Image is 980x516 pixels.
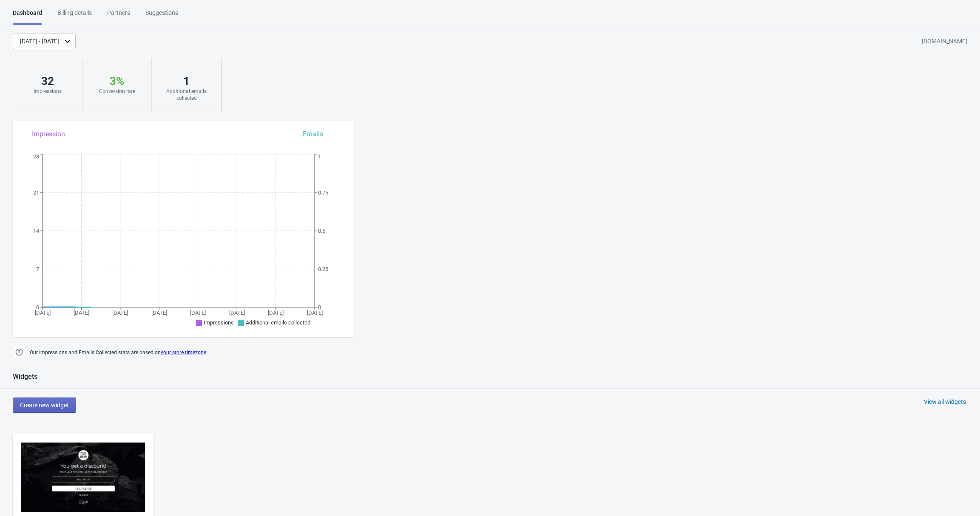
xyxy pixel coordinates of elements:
button: Create new widget [13,398,76,413]
iframe: chat widget [944,482,971,508]
div: Dashboard [13,8,42,25]
tspan: 21 [33,189,39,196]
tspan: 0 [318,304,321,310]
div: 1 [160,74,213,88]
tspan: [DATE] [268,310,284,316]
tspan: 28 [33,153,39,160]
span: Create new widget [20,402,69,409]
div: Impressions [22,88,74,95]
tspan: 0 [36,304,39,310]
div: Partners [107,8,130,23]
tspan: 7 [36,266,39,272]
img: help.png [13,346,26,358]
span: Additional emails collected [246,319,310,326]
tspan: [DATE] [190,310,206,316]
tspan: [DATE] [112,310,128,316]
tspan: [DATE] [35,310,51,316]
tspan: [DATE] [74,310,89,316]
div: View all widgets [924,398,966,406]
tspan: 0.25 [318,266,328,272]
div: 32 [22,74,74,88]
span: Our Impressions and Emails Collected stats are based on . [30,346,207,360]
tspan: [DATE] [307,310,323,316]
span: Impressions [204,319,234,326]
div: Additional emails collected [160,88,213,102]
tspan: 0.75 [318,189,328,196]
div: [DATE] - [DATE] [20,37,59,46]
tspan: [DATE] [151,310,167,316]
a: your store timezone [161,350,206,355]
img: full_screen_popup.jpg [21,443,145,512]
tspan: 14 [33,228,40,234]
div: [DOMAIN_NAME] [922,34,967,49]
div: Billing details [57,8,92,23]
div: 3 % [91,74,143,88]
tspan: 1 [318,153,321,160]
tspan: 0.5 [318,228,325,234]
tspan: [DATE] [229,310,245,316]
div: Suggestions [145,8,178,23]
div: Conversion rate [91,88,143,95]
